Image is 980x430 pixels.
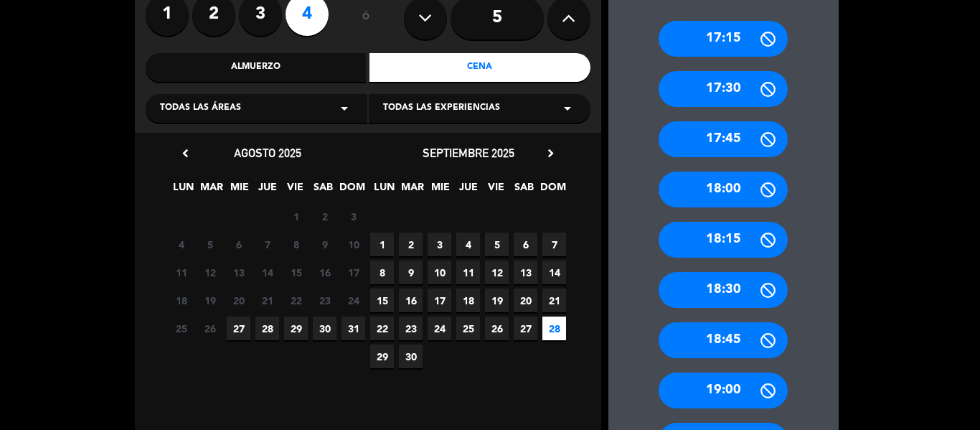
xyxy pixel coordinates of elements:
[512,179,536,202] span: SAB
[370,261,394,284] span: 8
[400,179,424,202] span: MAR
[428,317,451,340] span: 24
[370,289,394,312] span: 15
[543,146,558,161] i: chevron_right
[542,317,566,340] span: 28
[198,289,222,312] span: 19
[456,261,480,284] span: 11
[313,261,336,284] span: 16
[659,373,788,408] div: 19:00
[311,179,335,202] span: SAB
[171,179,195,202] span: LUN
[456,317,480,340] span: 25
[255,289,279,312] span: 21
[255,233,279,256] span: 7
[227,261,250,284] span: 13
[383,101,500,116] span: Todas las experiencias
[169,317,193,340] span: 25
[485,289,509,312] span: 19
[313,317,336,340] span: 30
[370,233,394,256] span: 1
[485,261,509,284] span: 12
[484,179,508,202] span: VIE
[659,21,788,57] div: 17:15
[178,146,193,161] i: chevron_left
[542,261,566,284] span: 14
[542,289,566,312] span: 21
[284,317,308,340] span: 29
[399,261,423,284] span: 9
[659,322,788,358] div: 18:45
[370,317,394,340] span: 22
[341,289,365,312] span: 24
[428,261,451,284] span: 10
[169,233,193,256] span: 4
[559,100,576,117] i: arrow_drop_down
[372,179,396,202] span: LUN
[341,317,365,340] span: 31
[313,289,336,312] span: 23
[485,233,509,256] span: 5
[341,261,365,284] span: 17
[659,222,788,258] div: 18:15
[428,179,452,202] span: MIE
[514,261,537,284] span: 13
[336,100,353,117] i: arrow_drop_down
[284,261,308,284] span: 15
[227,289,250,312] span: 20
[198,233,222,256] span: 5
[227,179,251,202] span: MIE
[399,345,423,368] span: 30
[199,179,223,202] span: MAR
[198,261,222,284] span: 12
[341,233,365,256] span: 10
[227,233,250,256] span: 6
[198,317,222,340] span: 26
[341,205,365,228] span: 3
[313,233,336,256] span: 9
[485,317,509,340] span: 26
[456,233,480,256] span: 4
[169,289,193,312] span: 18
[423,146,514,160] span: septiembre 2025
[542,233,566,256] span: 7
[339,179,363,202] span: DOM
[428,233,451,256] span: 3
[456,179,480,202] span: JUE
[428,289,451,312] span: 17
[255,179,279,202] span: JUE
[284,289,308,312] span: 22
[659,272,788,308] div: 18:30
[456,289,480,312] span: 18
[370,345,394,368] span: 29
[284,233,308,256] span: 8
[369,53,590,82] div: Cena
[514,317,537,340] span: 27
[659,172,788,207] div: 18:00
[540,179,564,202] span: DOM
[313,205,336,228] span: 2
[227,317,250,340] span: 27
[399,233,423,256] span: 2
[146,53,367,82] div: Almuerzo
[514,289,537,312] span: 20
[399,289,423,312] span: 16
[659,121,788,157] div: 17:45
[160,101,241,116] span: Todas las áreas
[399,317,423,340] span: 23
[284,205,308,228] span: 1
[255,317,279,340] span: 28
[255,261,279,284] span: 14
[234,146,301,160] span: agosto 2025
[659,71,788,107] div: 17:30
[169,261,193,284] span: 11
[514,233,537,256] span: 6
[283,179,307,202] span: VIE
